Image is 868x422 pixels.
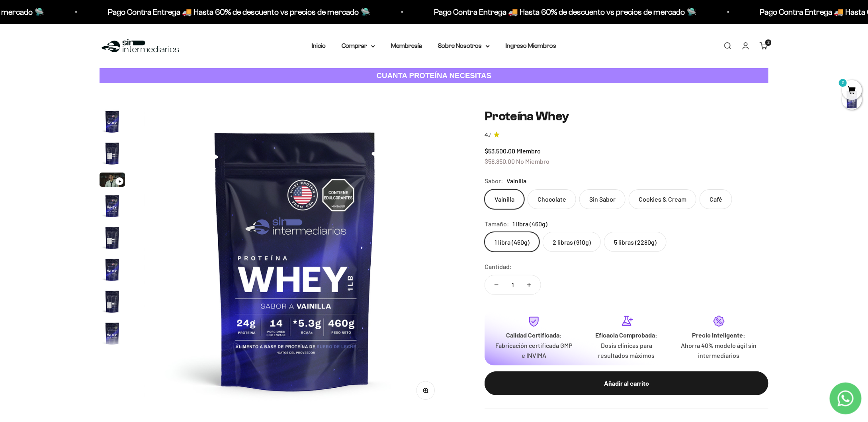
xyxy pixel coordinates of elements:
[100,109,125,137] button: Ir al artículo 1
[692,331,746,339] strong: Precio Inteligente:
[100,193,125,219] img: Proteína Whey
[842,86,862,95] a: 2
[485,219,509,229] legend: Tamaño:
[342,41,375,51] summary: Comprar
[100,257,125,283] img: Proteína Whey
[485,109,768,124] h1: Proteína Whey
[512,219,547,229] span: 1 libra (460g)
[438,41,490,51] summary: Sobre Nosotros
[392,6,654,18] p: Pago Contra Entrega 🚚 Hasta 60% de descuento vs precios de mercado 🛸
[485,261,512,272] label: Cantidad:
[485,157,515,165] span: $58.850,00
[100,173,125,189] button: Ir al artículo 3
[100,321,125,349] button: Ir al artículo 8
[100,141,125,166] img: Proteína Whey
[518,275,541,294] button: Aumentar cantidad
[838,78,848,88] mark: 2
[66,6,328,18] p: Pago Contra Entrega 🚚 Hasta 60% de descuento vs precios de mercado 🛸
[100,225,125,253] button: Ir al artículo 5
[485,131,491,139] span: 4.7
[485,275,508,294] button: Reducir cantidad
[100,289,125,314] img: Proteína Whey
[516,147,541,155] span: Miembro
[100,289,125,317] button: Ir al artículo 7
[100,257,125,285] button: Ir al artículo 6
[377,71,492,80] strong: CUANTA PROTEÍNA NECESITAS
[516,157,549,165] span: No Miembro
[765,39,772,46] cart-count: 2
[100,193,125,221] button: Ir al artículo 4
[506,331,562,339] strong: Calidad Certificada:
[679,340,759,361] p: Ahorra 40% modelo ágil sin intermediarios
[500,378,753,389] div: Añadir al carrito
[100,321,125,346] img: Proteína Whey
[485,371,768,395] button: Añadir al carrito
[586,340,666,361] p: Dosis clínicas para resultados máximos
[596,331,658,339] strong: Eficacia Comprobada:
[506,176,526,186] span: Vainilla
[100,141,125,169] button: Ir al artículo 2
[100,225,125,251] img: Proteína Whey
[485,131,768,139] a: 4.74.7 de 5.0 estrellas
[391,42,422,49] a: Membresía
[100,109,125,134] img: Proteína Whey
[760,41,768,50] a: 2
[506,42,556,49] a: Ingreso Miembros
[100,68,768,84] a: CUANTA PROTEÍNA NECESITAS
[485,176,503,186] legend: Sabor:
[312,42,326,49] a: Inicio
[485,147,515,155] span: $53.500,00
[144,109,446,411] img: Proteína Whey
[494,340,574,361] p: Fabricación certificada GMP e INVIMA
